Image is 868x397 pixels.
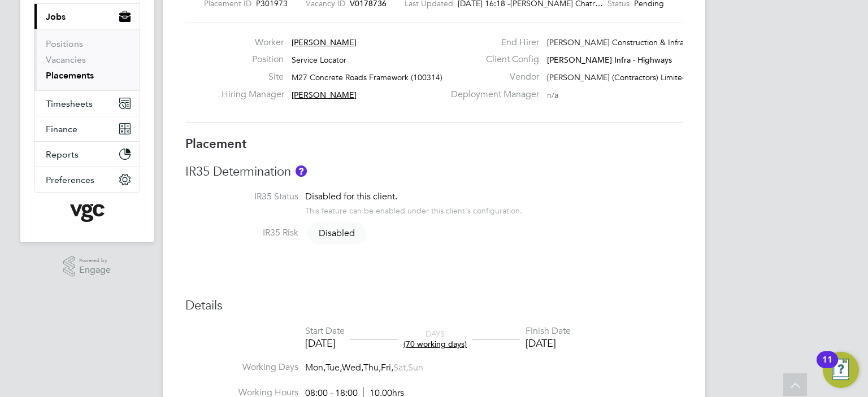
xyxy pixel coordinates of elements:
label: Hiring Manager [222,89,284,101]
span: Powered by [79,256,111,265]
div: 11 [822,360,832,374]
span: Service Locator [292,55,346,65]
a: Positions [46,38,83,49]
span: [PERSON_NAME] (Contractors) Limited [547,72,687,82]
label: Site [222,71,284,83]
span: Disabled [307,222,366,245]
button: Preferences [34,167,140,192]
b: Placement [185,136,247,151]
span: [PERSON_NAME] [292,37,357,47]
a: Powered byEngage [63,256,111,277]
span: Sat, [393,362,408,373]
button: Open Resource Center, 11 new notifications [823,352,859,388]
span: Thu, [363,362,381,373]
label: Worker [222,37,284,49]
span: (70 working days) [403,339,467,349]
button: Jobs [34,4,140,29]
span: [PERSON_NAME] Infra - Highways [547,55,672,65]
label: Vendor [444,71,539,83]
span: [PERSON_NAME] [292,90,357,100]
span: Mon, [305,362,325,373]
div: Finish Date [526,325,571,337]
h3: IR35 Determination [185,164,683,180]
span: Jobs [46,11,66,22]
span: [PERSON_NAME] Construction & Infrast… [547,37,698,47]
label: End Hirer [444,37,539,49]
span: Reports [46,149,79,160]
div: Jobs [34,29,140,90]
span: Disabled for this client. [305,191,397,202]
span: Engage [79,265,111,275]
span: Finance [46,124,77,134]
span: Timesheets [46,98,93,109]
a: Go to home page [34,204,140,222]
div: DAYS [398,329,472,349]
label: Deployment Manager [444,89,539,101]
div: This feature can be enabled under this client's configuration. [305,203,522,216]
label: IR35 Risk [185,227,298,239]
span: Sun [408,362,423,373]
a: Vacancies [46,54,86,65]
h3: Details [185,298,683,314]
span: Preferences [46,174,94,185]
span: Wed, [342,362,363,373]
span: Tue, [325,362,342,373]
button: About IR35 [296,165,307,177]
button: Timesheets [34,91,140,116]
span: n/a [547,90,558,100]
img: vgcgroup-logo-retina.png [70,204,105,222]
label: Working Days [185,361,298,373]
div: [DATE] [526,337,571,350]
label: Position [222,54,284,66]
div: Start Date [305,325,345,337]
span: M27 Concrete Roads Framework (100314) [292,72,442,82]
div: [DATE] [305,337,345,350]
span: Fri, [381,362,393,373]
a: Placements [46,70,94,81]
button: Finance [34,116,140,141]
button: Reports [34,142,140,167]
label: IR35 Status [185,191,298,203]
label: Client Config [444,54,539,66]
